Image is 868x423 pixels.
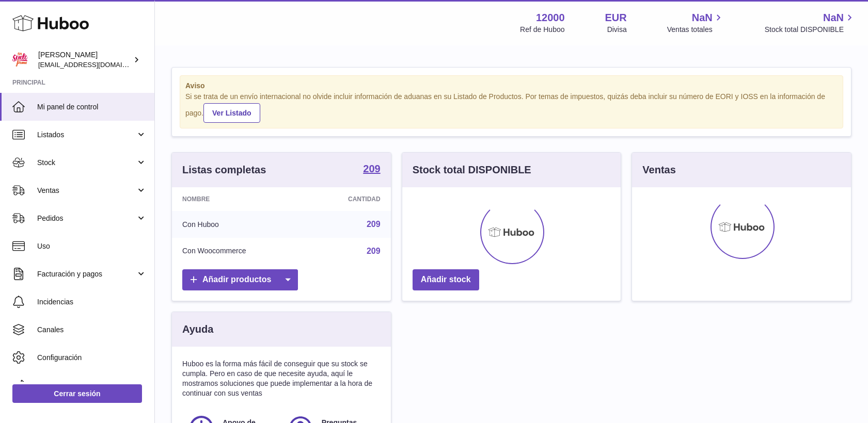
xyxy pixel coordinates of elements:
strong: 209 [363,164,380,174]
span: NaN [692,11,713,25]
strong: EUR [605,11,627,25]
p: Huboo es la forma más fácil de conseguir que su stock se cumpla. Pero en caso de que necesite ayu... [182,359,381,398]
span: Mi panel de control [37,102,147,112]
h3: Listas completas [182,163,266,177]
span: Canales [37,325,147,335]
a: Añadir productos [182,269,298,290]
span: NaN [823,11,844,25]
span: Incidencias [37,297,147,307]
span: Pedidos [37,214,136,223]
span: Uso [37,241,147,251]
th: Nombre [172,187,306,211]
a: NaN Stock total DISPONIBLE [765,11,856,35]
td: Con Huboo [172,211,306,238]
div: [PERSON_NAME] [38,50,131,70]
a: 209 [367,247,381,255]
span: Listados [37,130,136,140]
a: NaN Ventas totales [667,11,724,35]
div: Ref de Huboo [520,25,564,35]
span: Ventas totales [667,25,724,35]
div: Si se trata de un envío internacional no olvide incluir información de aduanas en su Listado de P... [185,92,838,123]
td: Con Woocommerce [172,238,306,265]
span: Stock total DISPONIBLE [765,25,856,35]
a: 209 [363,164,380,176]
strong: 12000 [536,11,565,25]
a: Ver Listado [203,103,260,123]
div: Divisa [607,25,627,35]
h3: Ventas [642,163,675,177]
h3: Ayuda [182,322,213,336]
a: Cerrar sesión [12,384,142,403]
a: 209 [367,220,381,229]
h3: Stock total DISPONIBLE [413,163,531,177]
span: Facturación y pagos [37,269,136,279]
span: Devoluciones [37,381,147,391]
th: Cantidad [306,187,390,211]
span: Stock [37,158,136,168]
span: Configuración [37,353,147,363]
span: [EMAIL_ADDRESS][DOMAIN_NAME] [38,60,152,69]
img: mar@ensuelofirme.com [12,52,28,68]
strong: Aviso [185,81,838,91]
span: Ventas [37,186,136,196]
a: Añadir stock [413,269,479,290]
